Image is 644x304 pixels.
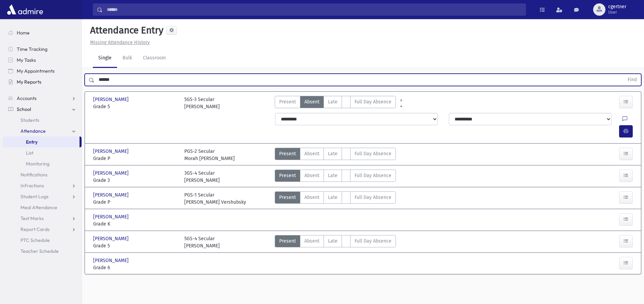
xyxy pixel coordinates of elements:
[328,150,338,157] span: Late
[184,148,235,162] div: PGS-2 Secular Morah [PERSON_NAME]
[20,117,39,123] span: Students
[608,10,626,15] span: User
[3,235,82,246] a: PTC Schedule
[355,172,391,179] span: Full Day Absence
[20,183,44,189] span: Infractions
[3,76,82,87] a: My Reports
[328,172,338,179] span: Late
[275,96,396,110] div: AttTypes
[20,237,50,243] span: PTC Schedule
[3,136,80,147] a: Entry
[93,264,177,271] span: Grade 6
[3,213,82,224] a: Test Marks
[3,104,82,115] a: School
[20,248,59,254] span: Teacher Schedule
[93,148,130,155] span: [PERSON_NAME]
[3,158,82,169] a: Monitoring
[304,98,319,105] span: Absent
[275,235,396,249] div: AttTypes
[17,95,37,101] span: Accounts
[184,191,246,206] div: PGS-1 Secular [PERSON_NAME] Vershubsky
[279,237,296,245] span: Present
[304,194,319,201] span: Absent
[608,4,626,10] span: cgertner
[624,74,641,86] button: Find
[3,93,82,104] a: Accounts
[87,40,150,45] a: Missing Attendance History
[93,213,130,220] span: [PERSON_NAME]
[279,98,296,105] span: Present
[279,194,296,201] span: Present
[184,235,220,249] div: 5GS-4 Secular [PERSON_NAME]
[3,246,82,257] a: Teacher Schedule
[3,180,82,191] a: Infractions
[184,96,220,110] div: 5GS-3 Secular [PERSON_NAME]
[93,170,130,177] span: [PERSON_NAME]
[304,237,319,245] span: Absent
[3,55,82,66] a: My Tasks
[138,49,171,68] a: Classroom
[93,49,117,68] a: Single
[93,257,130,264] span: [PERSON_NAME]
[275,170,396,184] div: AttTypes
[26,150,33,156] span: List
[26,161,49,167] span: Monitoring
[93,220,177,228] span: Grade K
[17,30,30,36] span: Home
[20,193,48,200] span: Student Logs
[3,66,82,76] a: My Appointments
[304,172,319,179] span: Absent
[20,215,44,221] span: Test Marks
[5,3,45,16] img: AdmirePro
[184,170,220,184] div: 3GS-4 Secular [PERSON_NAME]
[279,150,296,157] span: Present
[275,148,396,162] div: AttTypes
[3,147,82,158] a: List
[355,98,391,105] span: Full Day Absence
[3,27,82,38] a: Home
[17,68,55,74] span: My Appointments
[3,169,82,180] a: Notifications
[93,235,130,242] span: [PERSON_NAME]
[304,150,319,157] span: Absent
[90,40,150,45] u: Missing Attendance History
[93,242,177,249] span: Grade 5
[26,139,38,145] span: Entry
[3,115,82,126] a: Students
[93,199,177,206] span: Grade P
[328,237,338,245] span: Late
[17,106,31,112] span: School
[275,191,396,206] div: AttTypes
[93,191,130,199] span: [PERSON_NAME]
[93,155,177,162] span: Grade P
[355,194,391,201] span: Full Day Absence
[355,237,391,245] span: Full Day Absence
[17,46,47,52] span: Time Tracking
[87,25,163,36] h5: Attendance Entry
[328,194,338,201] span: Late
[328,98,338,105] span: Late
[103,3,526,16] input: Search
[355,150,391,157] span: Full Day Absence
[3,191,82,202] a: Student Logs
[279,172,296,179] span: Present
[3,44,82,55] a: Time Tracking
[117,49,138,68] a: Bulk
[20,172,47,178] span: Notifications
[17,57,36,63] span: My Tasks
[20,226,49,232] span: Report Cards
[3,202,82,213] a: Meal Attendance
[17,79,41,85] span: My Reports
[3,126,82,136] a: Attendance
[20,204,57,211] span: Meal Attendance
[93,96,130,103] span: [PERSON_NAME]
[20,128,46,134] span: Attendance
[3,224,82,235] a: Report Cards
[93,103,177,110] span: Grade 5
[93,177,177,184] span: Grade 3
